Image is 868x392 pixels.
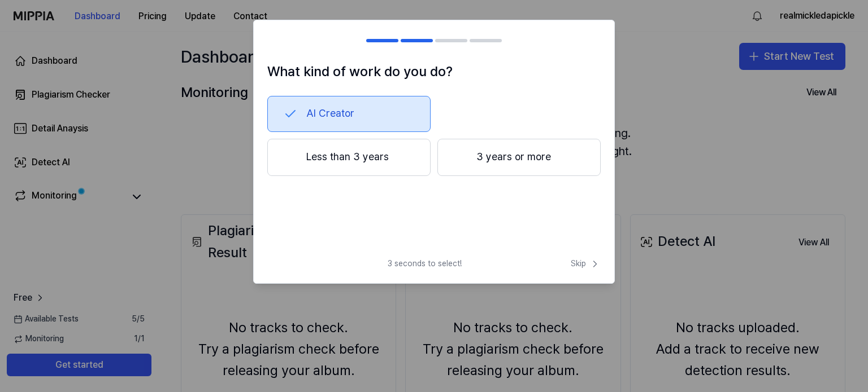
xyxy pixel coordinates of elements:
[437,139,601,176] button: 3 years or more
[267,96,431,132] button: AI Creator
[388,258,462,270] span: 3 seconds to select!
[568,258,601,270] button: Skip
[267,61,601,82] h1: What kind of work do you do?
[267,139,431,176] button: Less than 3 years
[571,258,601,270] span: Skip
